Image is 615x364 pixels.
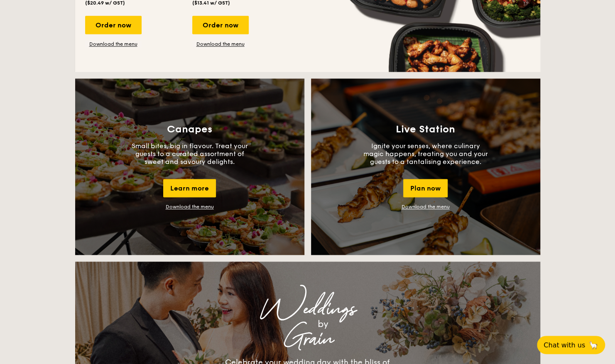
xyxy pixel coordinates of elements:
span: 🦙 [588,340,598,350]
p: Ignite your senses, where culinary magic happens, treating you and your guests to a tantalising e... [363,142,488,166]
div: Order now [85,16,142,34]
div: Grain [148,331,467,346]
h3: Live Station [396,124,455,135]
div: Weddings [148,301,467,316]
span: Chat with us [544,341,585,349]
div: Plan now [403,179,448,197]
div: by [179,316,467,331]
div: Learn more [163,179,216,197]
a: Download the menu [192,41,249,47]
button: Chat with us🦙 [537,336,605,354]
a: Download the menu [166,204,214,210]
div: Order now [192,16,249,34]
p: Small bites, big in flavour. Treat your guests to a curated assortment of sweet and savoury delig... [127,142,252,166]
a: Download the menu [85,41,142,47]
h3: Canapes [167,124,212,135]
a: Download the menu [402,204,450,210]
